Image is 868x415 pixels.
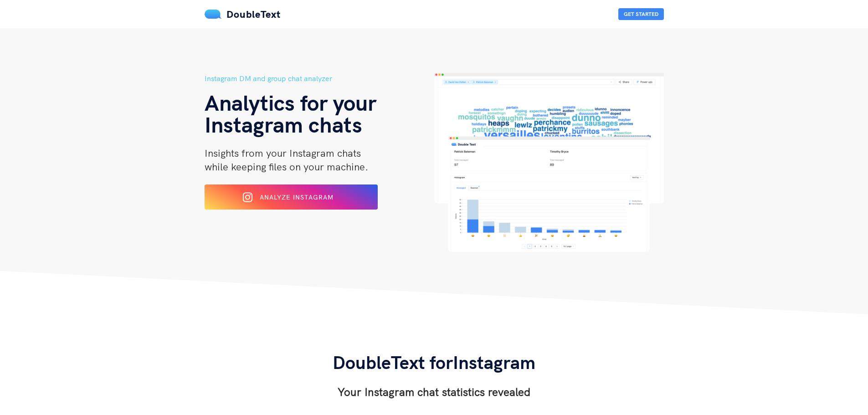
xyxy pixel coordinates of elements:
span: Insights from your Instagram chats [205,147,361,159]
a: DoubleText [205,8,281,20]
a: Analyze Instagram [205,196,378,205]
h3: Your Instagram chat statistics revealed [333,384,535,399]
span: Instagram chats [205,111,362,138]
img: hero [434,73,664,252]
button: Analyze Instagram [205,184,378,210]
span: Analyze Instagram [260,193,334,201]
span: Analytics for your [205,89,376,116]
h5: Instagram DM and group chat analyzer [205,73,434,84]
button: Get Started [618,8,664,20]
span: DoubleText [226,8,281,20]
img: mS3x8y1f88AAAAABJRU5ErkJggg== [205,10,222,19]
span: while keeping files on your machine. [205,160,368,173]
span: DoubleText for Instagram [333,351,535,374]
